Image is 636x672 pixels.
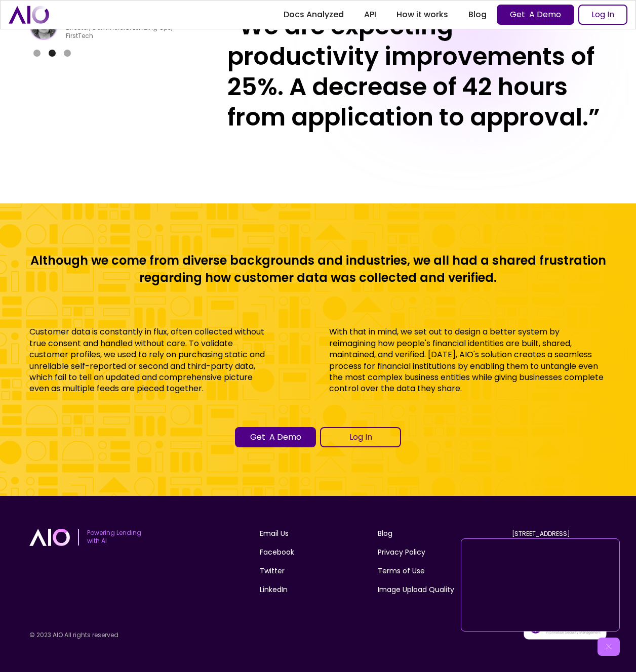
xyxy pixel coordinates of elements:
a: Get A Demo [235,427,316,447]
a: Get A Demo [497,5,574,25]
a: Email Us [260,528,289,539]
a: Twitter [260,566,285,576]
a: API [354,6,386,24]
h4: Although we come from diverse backgrounds and industries, we all had a shared frustration regardi... [29,252,607,286]
a: Facebook [260,547,294,558]
p: With that in mind, we set out to design a better system by reimagining how people's financial ide... [329,326,607,394]
h1: “We are expecting productivity improvements of 25%. A decrease of 42 hours from application to ap... [227,11,607,133]
a: Privacy Policy [378,547,425,558]
a: Image Upload Quality [378,584,454,595]
a: [STREET_ADDRESS]Suite 200[GEOGRAPHIC_DATA], NC 27612 [512,529,607,558]
div: 2 of 3 [29,11,607,133]
p: Powering Lending with AI [87,529,141,546]
p: © 2023 AIO All rights reserved [29,631,203,640]
a: LinkedIn [260,584,288,595]
a: How it works [386,6,458,24]
a: Docs Analyzed [273,6,354,24]
div: Show slide 3 of 3 [64,50,71,57]
a: Blog [378,528,392,539]
p: Customer data is constantly in flux, often collected without true consent and handled without car... [29,326,272,394]
a: Terms of Use [378,566,425,576]
p: Director, Commercial Lending Ops, FirstTech [66,24,172,41]
div: Show slide 2 of 3 [49,50,56,57]
a: Log In [578,5,627,25]
div: Show slide 1 of 3 [33,50,41,57]
a: Log In [320,427,401,447]
a: Blog [458,6,497,24]
div: carousel [29,11,607,163]
iframe: AIO - powering financial decision making [465,543,615,627]
a: home [9,6,49,23]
